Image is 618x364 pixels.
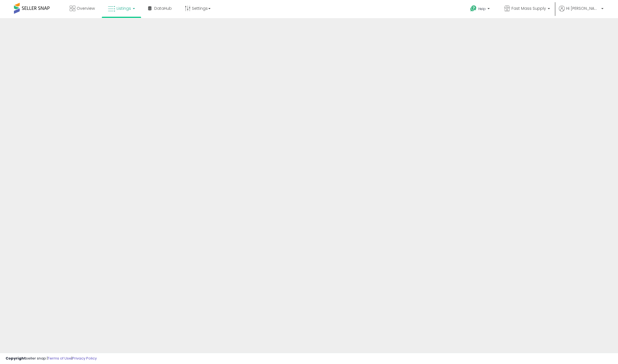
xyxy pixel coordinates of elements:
[559,6,603,18] a: Hi [PERSON_NAME]
[470,5,477,12] i: Get Help
[566,6,600,11] span: Hi [PERSON_NAME]
[466,1,495,18] a: Help
[117,6,131,11] span: Listings
[154,6,172,11] span: DataHub
[478,6,486,11] span: Help
[511,6,546,11] span: Fast Mass Supply
[77,6,95,11] span: Overview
